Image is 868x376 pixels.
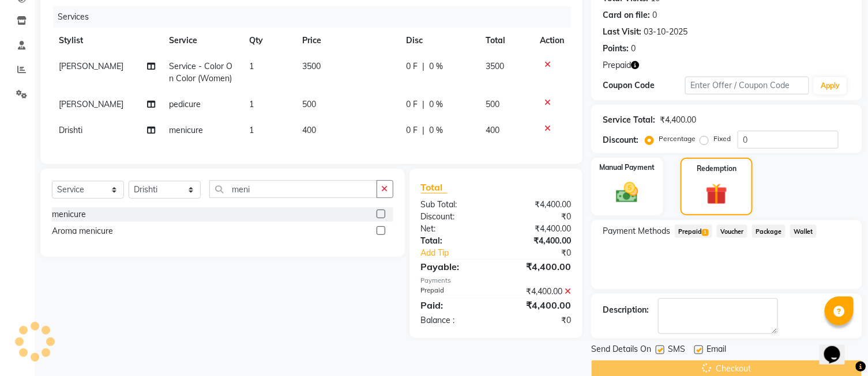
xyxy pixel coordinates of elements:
[412,199,496,211] div: Sub Total:
[412,223,496,235] div: Net:
[533,28,571,54] th: Action
[59,61,123,71] span: [PERSON_NAME]
[422,60,424,73] span: |
[603,79,685,92] div: Coupon Code
[603,43,629,55] div: Points:
[496,314,580,326] div: ₹0
[510,247,580,259] div: ₹0
[652,9,657,21] div: 0
[790,225,817,238] span: Wallet
[702,229,708,236] span: 1
[496,223,580,235] div: ₹4,400.00
[603,134,638,146] div: Discount:
[169,61,232,83] span: Service - Color On Color (Women)
[303,61,321,71] span: 3500
[421,276,571,286] div: Payments
[697,164,737,174] label: Redemption
[296,28,400,54] th: Price
[496,235,580,247] div: ₹4,400.00
[603,59,631,71] span: Prepaid
[685,77,809,94] input: Enter Offer / Coupon Code
[412,298,496,312] div: Paid:
[52,225,113,237] div: Aroma menicure
[631,43,636,55] div: 0
[412,235,496,247] div: Total:
[659,134,696,144] label: Percentage
[59,99,123,109] span: [PERSON_NAME]
[249,61,254,71] span: 1
[603,114,655,126] div: Service Total:
[209,180,377,198] input: Search or Scan
[169,99,201,109] span: pedicure
[644,26,687,38] div: 03-10-2025
[422,124,424,136] span: |
[603,304,649,316] div: Description:
[486,125,499,135] span: 400
[406,98,418,111] span: 0 F
[303,99,317,109] span: 500
[496,298,580,312] div: ₹4,400.00
[496,211,580,223] div: ₹0
[406,60,418,73] span: 0 F
[169,125,203,135] span: menicure
[814,77,847,94] button: Apply
[820,330,856,364] iframe: chat widget
[479,28,533,54] th: Total
[603,9,650,21] div: Card on file:
[429,60,443,73] span: 0 %
[496,199,580,211] div: ₹4,400.00
[412,286,496,298] div: Prepaid
[752,225,786,238] span: Package
[668,343,685,358] span: SMS
[421,181,448,193] span: Total
[412,260,496,274] div: Payable:
[249,125,254,135] span: 1
[52,208,86,221] div: menicure
[675,225,712,238] span: Prepaid
[660,114,696,126] div: ₹4,400.00
[591,343,651,358] span: Send Details On
[52,28,162,54] th: Stylist
[600,162,655,173] label: Manual Payment
[486,99,499,109] span: 500
[399,28,479,54] th: Disc
[412,247,510,259] a: Add Tip
[59,125,82,135] span: Drishti
[496,286,580,298] div: ₹4,400.00
[713,134,731,144] label: Fixed
[412,211,496,223] div: Discount:
[242,28,296,54] th: Qty
[486,61,504,71] span: 3500
[53,6,580,28] div: Services
[609,180,646,206] img: _cash.svg
[707,343,726,358] span: Email
[162,28,242,54] th: Service
[412,314,496,326] div: Balance :
[249,99,254,109] span: 1
[603,225,670,237] span: Payment Methods
[699,181,734,207] img: _gift.svg
[422,98,424,111] span: |
[603,26,641,38] div: Last Visit:
[429,98,443,111] span: 0 %
[406,124,418,136] span: 0 F
[303,125,317,135] span: 400
[717,225,747,238] span: Voucher
[496,260,580,274] div: ₹4,400.00
[429,124,443,136] span: 0 %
